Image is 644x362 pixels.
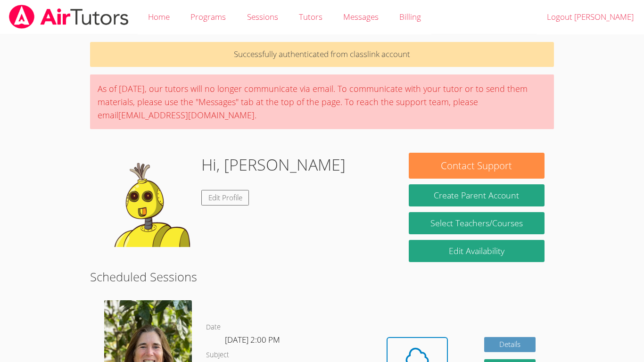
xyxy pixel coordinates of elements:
[484,337,536,353] a: Details
[409,153,545,179] button: Contact Support
[225,334,280,345] span: [DATE] 2:00 PM
[201,190,249,206] a: Edit Profile
[343,11,379,22] span: Messages
[409,184,545,206] button: Create Parent Account
[206,349,229,361] dt: Subject
[90,42,554,67] p: Successfully authenticated from classlink account
[409,212,545,234] a: Select Teachers/Courses
[409,240,545,262] a: Edit Availability
[201,153,346,177] h1: Hi, [PERSON_NAME]
[99,153,194,247] img: default.png
[90,268,554,286] h2: Scheduled Sessions
[206,321,221,333] dt: Date
[90,74,554,129] div: As of [DATE], our tutors will no longer communicate via email. To communicate with your tutor or ...
[8,5,130,29] img: airtutors_banner-c4298cdbf04f3fff15de1276eac7730deb9818008684d7c2e4769d2f7ddbe033.png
